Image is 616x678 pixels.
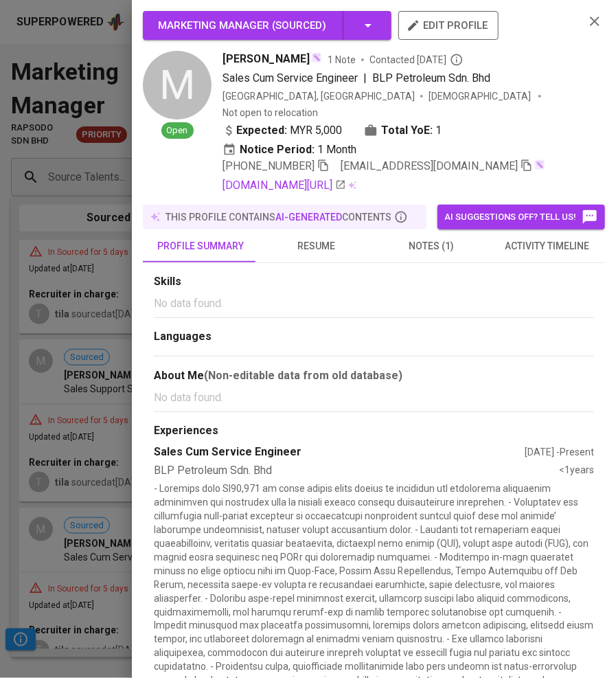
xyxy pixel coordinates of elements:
div: Sales Cum Service Engineer [154,444,525,460]
span: AI-generated [275,212,342,223]
a: edit profile [398,19,499,30]
b: (Non-editable data from old database) [204,369,402,382]
b: Notice Period: [240,142,315,158]
p: No data found. [154,389,594,406]
span: [PERSON_NAME] [223,51,310,67]
div: M [143,51,212,120]
p: Not open to relocation [223,106,318,120]
div: 1 Month [223,142,356,158]
img: magic_wand.svg [311,52,322,63]
div: Languages [154,329,594,345]
span: Marketing Manager ( Sourced ) [158,19,326,32]
span: Sales Cum Service Engineer [223,71,358,84]
img: magic_wand.svg [534,159,545,170]
b: Expected: [236,122,287,139]
div: Experiences [154,423,594,439]
button: Marketing Manager (Sourced) [143,11,391,40]
span: edit profile [409,16,488,34]
div: MYR 5,000 [223,122,342,139]
div: About Me [154,368,594,384]
span: | [363,70,367,87]
div: [GEOGRAPHIC_DATA], [GEOGRAPHIC_DATA] [223,89,415,103]
span: 1 Note [328,53,356,67]
span: resume [266,238,365,255]
p: No data found. [154,295,594,312]
svg: By Malaysia recruiter [450,53,464,67]
button: AI suggestions off? Tell us! [437,205,605,229]
span: [DEMOGRAPHIC_DATA] [429,89,533,103]
div: Skills [154,274,594,290]
span: profile summary [151,238,250,255]
span: AI suggestions off? Tell us! [444,209,598,225]
div: <1 years [559,463,594,479]
p: this profile contains contents [166,210,391,224]
span: Open [161,124,194,137]
button: edit profile [398,11,499,40]
span: [PHONE_NUMBER] [223,159,315,172]
span: activity timeline [498,238,597,255]
span: BLP Petroleum Sdn. Bhd [372,71,490,84]
b: Total YoE: [381,122,433,139]
span: notes (1) [383,238,481,255]
div: [DATE] - Present [525,445,594,459]
a: [DOMAIN_NAME][URL] [223,177,346,194]
span: Contacted [DATE] [369,53,464,67]
span: 1 [435,122,442,139]
span: [EMAIL_ADDRESS][DOMAIN_NAME] [341,159,518,172]
div: BLP Petroleum Sdn. Bhd [154,463,559,479]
